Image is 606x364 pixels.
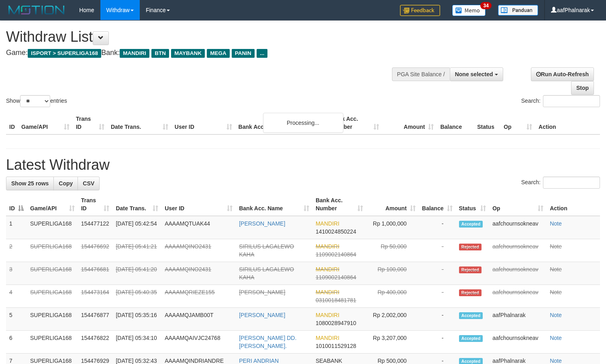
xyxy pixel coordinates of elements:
td: Rp 2,002,000 [366,308,419,331]
span: MANDIRI [316,335,339,341]
label: Search: [521,95,600,107]
a: Note [550,312,562,318]
td: [DATE] 05:35:16 [112,308,161,331]
td: - [419,262,456,285]
th: Bank Acc. Name: activate to sort column ascending [236,193,312,216]
td: aafchournsokneav [489,285,547,308]
td: 154476692 [78,239,113,262]
th: Bank Acc. Number [328,112,382,134]
img: Feedback.jpg [400,5,440,16]
td: - [419,331,456,354]
span: Rejected [459,244,482,250]
span: MANDIRI [316,220,339,227]
th: Trans ID: activate to sort column ascending [78,193,113,216]
span: MANDIRI [316,312,339,318]
span: Copy 1109002140864 to clipboard [316,251,356,258]
td: 6 [6,331,27,354]
td: [DATE] 05:41:21 [112,239,161,262]
button: None selected [450,67,503,81]
td: 3 [6,262,27,285]
td: SUPERLIGA168 [27,239,78,262]
a: [PERSON_NAME] [239,289,285,295]
h1: Latest Withdraw [6,157,600,173]
th: Op [500,112,535,134]
span: MANDIRI [120,49,149,58]
a: Note [550,335,562,341]
td: Rp 100,000 [366,262,419,285]
a: Note [550,220,562,227]
td: SUPERLIGA168 [27,216,78,239]
span: Rejected [459,289,482,296]
td: Rp 50,000 [366,239,419,262]
td: 2 [6,239,27,262]
a: Run Auto-Refresh [531,67,594,81]
th: User ID: activate to sort column ascending [161,193,236,216]
a: SIRILUS LAGALEWO KAHA [239,266,294,281]
span: Show 25 rows [11,180,49,187]
div: Processing... [263,113,343,133]
span: CSV [83,180,94,187]
span: Copy 1410024850224 to clipboard [316,228,356,235]
th: Amount: activate to sort column ascending [366,193,419,216]
span: 34 [480,2,491,9]
a: PERI ANDRIAN [239,358,279,364]
td: - [419,285,456,308]
span: None selected [455,71,493,77]
span: MEGA [207,49,230,58]
span: Accepted [459,335,483,342]
a: Note [550,289,562,295]
img: MOTION_logo.png [6,4,67,16]
input: Search: [543,177,600,189]
span: Copy 1010011529128 to clipboard [316,343,356,349]
td: SUPERLIGA168 [27,308,78,331]
td: AAAAMQTUAK44 [161,216,236,239]
div: PGA Site Balance / [392,67,450,81]
td: aafchournsokneav [489,262,547,285]
th: Action [547,193,600,216]
td: Rp 400,000 [366,285,419,308]
th: ID [6,112,18,134]
a: Note [550,358,562,364]
td: 154477122 [78,216,113,239]
a: Copy [53,177,78,190]
label: Show entries [6,95,67,107]
span: ISPORT > SUPERLIGA168 [28,49,101,58]
span: BTN [151,49,169,58]
span: PANIN [232,49,255,58]
td: aafchournsokneav [489,216,547,239]
select: Showentries [20,95,50,107]
th: Status: activate to sort column ascending [456,193,490,216]
a: CSV [78,177,100,190]
td: 154476877 [78,308,113,331]
th: Op: activate to sort column ascending [489,193,547,216]
td: AAAAMQAIVJC24768 [161,331,236,354]
span: SEABANK [316,358,342,364]
th: Game/API: activate to sort column ascending [27,193,78,216]
span: Rejected [459,266,482,273]
a: Note [550,243,562,250]
th: Action [535,112,600,134]
td: aafchournsokneav [489,239,547,262]
th: Amount [382,112,437,134]
span: Accepted [459,221,483,228]
td: AAAAMQRIEZE155 [161,285,236,308]
th: Balance [437,112,474,134]
span: Copy 0310018481781 to clipboard [316,297,356,303]
a: SIRILUS LAGALEWO KAHA [239,243,294,258]
th: Balance: activate to sort column ascending [419,193,456,216]
td: Rp 3,207,000 [366,331,419,354]
th: Game/API [18,112,73,134]
span: ... [257,49,267,58]
th: Date Trans. [108,112,171,134]
th: Trans ID [73,112,108,134]
td: AAAAMQINO2431 [161,239,236,262]
td: [DATE] 05:41:20 [112,262,161,285]
span: MANDIRI [316,289,339,295]
td: - [419,216,456,239]
span: Copy [59,180,73,187]
td: 5 [6,308,27,331]
th: Bank Acc. Number: activate to sort column ascending [312,193,366,216]
td: 154476681 [78,262,113,285]
td: SUPERLIGA168 [27,285,78,308]
span: Copy 1080028947910 to clipboard [316,320,356,326]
